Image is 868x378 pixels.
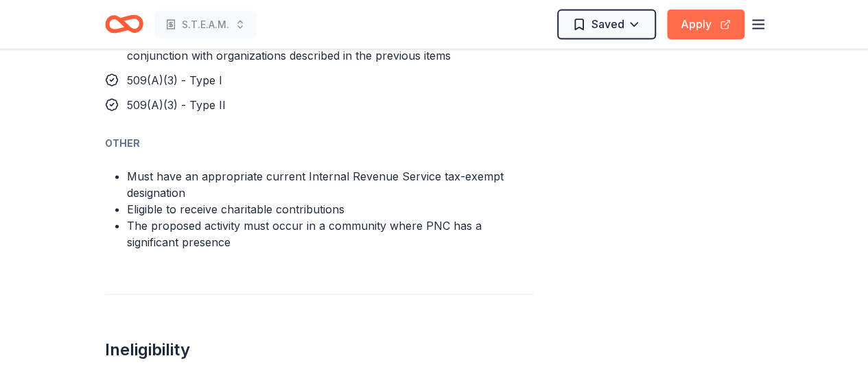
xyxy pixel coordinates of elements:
[105,135,533,152] div: Other
[105,339,533,361] h2: Ineligibility
[127,168,533,201] li: Must have an appropriate current Internal Revenue Service tax-exempt designation
[127,201,533,217] li: Eligible to receive charitable contributions
[127,98,226,112] span: 509(A)(3) - Type II
[667,10,744,40] button: Apply
[105,8,143,40] a: Home
[127,217,533,250] li: The proposed activity must occur in a community where PNC has a significant presence
[557,10,656,40] button: Saved
[127,73,222,87] span: 509(A)(3) - Type I
[591,15,624,33] span: Saved
[154,11,257,38] button: S.T.E.A.M.
[182,16,229,33] span: S.T.E.A.M.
